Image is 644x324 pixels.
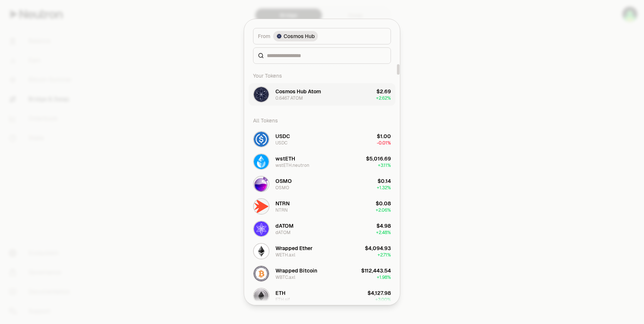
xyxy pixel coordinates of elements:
span: + 3.11% [378,162,391,168]
img: Cosmos Hub Logo [277,34,281,38]
div: $1.00 [377,133,391,140]
div: NTRN [275,200,290,207]
button: FromCosmos Hub LogoCosmos Hub [253,28,391,44]
button: wstETH.neutron LogowstETHwstETH.neutron$5,016.69+3.11% [249,150,395,173]
button: WBTC.axl LogoWrapped BitcoinWBTC.axl$112,443.54+1.98% [249,262,395,285]
button: NTRN LogoNTRNNTRN$0.08+2.06% [249,195,395,218]
div: $0.14 [378,177,391,185]
div: $4,127.98 [367,289,391,297]
div: $4,094.93 [365,244,391,252]
span: From [258,32,270,40]
div: $4.98 [376,222,391,230]
span: + 2.48% [376,230,391,236]
div: dATOM [275,222,294,230]
button: OSMO LogoOSMOOSMO$0.14+1.32% [249,173,395,195]
div: wstETH.neutron [275,162,309,168]
div: Cosmos Hub Atom [275,88,321,95]
div: OSMO [275,177,292,185]
img: ATOM Logo [254,87,269,102]
span: + 1.98% [377,274,391,280]
div: Wrapped Bitcoin [275,267,317,274]
img: WETH.axl Logo [254,244,269,259]
div: $2.69 [376,88,391,95]
div: $0.08 [376,200,391,207]
img: OSMO Logo [254,177,269,191]
button: ATOM LogoCosmos Hub Atom0.6467 ATOM$2.69+2.62% [249,83,395,106]
img: WBTC.axl Logo [254,266,269,281]
button: ETH.sif LogoETHETH.sif$4,127.98+3.00% [249,285,395,307]
div: ETH [275,289,285,297]
div: WETH.axl [275,252,295,258]
span: + 2.71% [378,252,391,258]
div: WBTC.axl [275,274,295,280]
div: $5,016.69 [366,155,391,162]
div: 0.6467 ATOM [275,95,303,101]
img: wstETH.neutron Logo [254,154,269,169]
div: dATOM [275,230,291,236]
div: All Tokens [249,113,395,128]
div: wstETH [275,155,295,162]
div: USDC [275,133,290,140]
button: WETH.axl LogoWrapped EtherWETH.axl$4,094.93+2.71% [249,240,395,262]
span: + 3.00% [375,297,391,303]
button: USDC LogoUSDCUSDC$1.00-0.01% [249,128,395,150]
span: + 2.62% [376,95,391,101]
div: OSMO [275,185,289,191]
img: ETH.sif Logo [254,289,269,303]
div: ETH.sif [275,297,290,303]
span: -0.01% [377,140,391,146]
div: USDC [275,140,287,146]
button: dATOM LogodATOMdATOM$4.98+2.48% [249,218,395,240]
span: + 1.32% [377,185,391,191]
div: Wrapped Ether [275,244,313,252]
span: + 2.06% [376,207,391,213]
span: Cosmos Hub [284,32,315,40]
div: Your Tokens [249,68,395,83]
img: NTRN Logo [254,199,269,214]
img: dATOM Logo [254,221,269,236]
img: USDC Logo [254,132,269,147]
div: $112,443.54 [361,267,391,274]
div: NTRN [275,207,288,213]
